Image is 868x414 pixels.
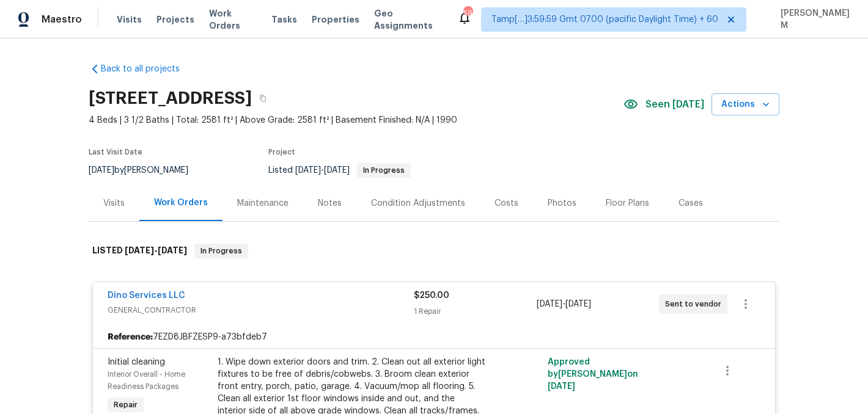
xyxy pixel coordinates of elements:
[42,13,82,26] span: Maestro
[89,166,114,175] span: [DATE]
[89,92,252,104] h2: [STREET_ADDRESS]
[565,300,591,308] span: [DATE]
[776,7,850,32] span: [PERSON_NAME] M
[92,244,187,258] h6: LISTED
[103,197,125,209] div: Visits
[495,197,518,209] div: Costs
[358,167,410,174] span: In Progress
[89,114,623,126] span: 4 Beds | 3 1/2 Baths | Total: 2581 ft² | Above Grade: 2581 ft² | Basement Finished: N/A | 1990
[324,166,350,175] span: [DATE]
[237,197,289,209] div: Maintenance
[295,166,321,175] span: [DATE]
[209,7,257,32] span: Work Orders
[89,148,142,156] span: Last Visit Date
[252,87,274,109] button: Copy Address
[295,166,350,175] span: -
[645,98,704,111] span: Seen [DATE]
[414,305,536,318] div: 1 Repair
[463,7,472,20] div: 596
[108,304,414,316] span: GENERAL_CONTRACTOR
[156,13,194,26] span: Projects
[537,300,562,308] span: [DATE]
[318,197,342,209] div: Notes
[196,245,247,257] span: In Progress
[125,246,154,255] span: [DATE]
[548,358,638,391] span: Approved by [PERSON_NAME] on
[312,13,359,26] span: Properties
[89,231,779,271] div: LISTED [DATE]-[DATE]In Progress
[712,93,779,116] button: Actions
[548,197,576,209] div: Photos
[606,197,649,209] div: Floor Plans
[89,163,203,178] div: by [PERSON_NAME]
[414,291,449,300] span: $250.00
[154,197,208,209] div: Work Orders
[158,246,187,255] span: [DATE]
[371,197,465,209] div: Condition Adjustments
[108,291,185,300] a: Dino Services LLC
[271,15,297,24] span: Tasks
[109,399,142,411] span: Repair
[537,298,591,310] span: -
[89,63,206,75] a: Back to all projects
[268,166,411,175] span: Listed
[721,97,770,112] span: Actions
[93,326,775,348] div: 7EZD8JBFZESP9-a73bfdeb7
[268,148,295,156] span: Project
[125,246,187,255] span: -
[679,197,703,209] div: Cases
[108,331,153,343] b: Reference:
[108,371,185,390] span: Interior Overall - Home Readiness Packages
[108,358,165,366] span: Initial cleaning
[374,7,443,32] span: Geo Assignments
[548,382,575,391] span: [DATE]
[117,13,142,26] span: Visits
[665,298,726,310] span: Sent to vendor
[491,13,718,26] span: Tamp[…]3:59:59 Gmt 0700 (pacific Daylight Time) + 60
